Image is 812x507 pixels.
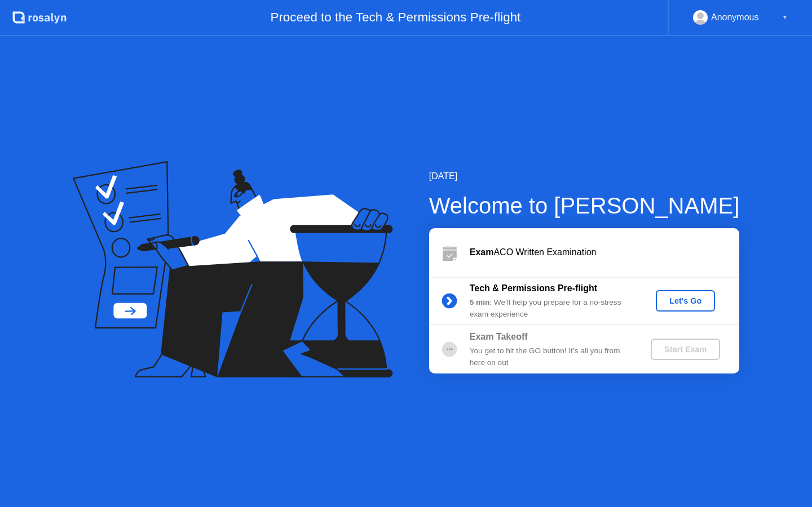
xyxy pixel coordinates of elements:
div: Let's Go [660,296,710,305]
div: : We’ll help you prepare for a no-stress exam experience [470,297,632,320]
div: ▼ [782,10,788,25]
div: Welcome to [PERSON_NAME] [429,189,740,223]
b: Tech & Permissions Pre-flight [470,283,597,293]
button: Start Exam [651,339,720,360]
b: Exam [470,247,494,257]
div: ACO Written Examination [470,246,739,259]
div: [DATE] [429,170,740,183]
div: You get to hit the GO button! It’s all you from here on out [470,345,632,368]
b: 5 min [470,298,490,306]
button: Let's Go [656,290,715,312]
div: Anonymous [711,10,759,25]
b: Exam Takeoff [470,332,528,341]
div: Start Exam [655,345,716,354]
